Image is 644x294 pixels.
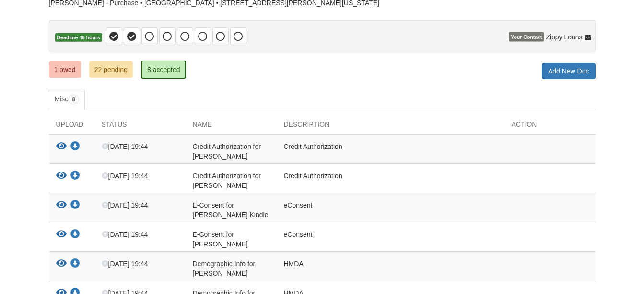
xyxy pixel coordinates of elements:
[277,200,504,220] div: eConsent
[277,259,504,278] div: HMDA
[102,172,148,180] span: [DATE] 19:44
[193,143,261,160] span: Credit Authorization for [PERSON_NAME]
[56,259,67,269] button: View Demographic Info for Caylee Shepard
[56,171,67,181] button: View Credit Authorization for Caylee Shepard
[277,142,504,161] div: Credit Authorization
[56,230,67,240] button: View E-Consent for Caylee Shepard
[141,61,187,79] a: 8 accepted
[68,95,79,104] span: 8
[546,32,582,42] span: Zippy Loans
[102,260,148,268] span: [DATE] 19:44
[49,61,81,78] a: 1 owed
[193,172,261,189] span: Credit Authorization for [PERSON_NAME]
[277,120,504,134] div: Description
[49,89,85,110] a: Misc
[509,32,544,42] span: Your Contact
[186,120,277,134] div: Name
[89,61,133,78] a: 22 pending
[193,231,248,248] span: E-Consent for [PERSON_NAME]
[94,120,186,134] div: Status
[277,230,504,249] div: eConsent
[193,201,269,219] span: E-Consent for [PERSON_NAME] Kindle
[70,143,80,151] a: Download Credit Authorization for Corbin Kindle
[56,142,67,152] button: View Credit Authorization for Corbin Kindle
[55,33,102,42] span: Deadline 46 hours
[70,260,80,268] a: Download Demographic Info for Caylee Shepard
[49,120,94,134] div: Upload
[102,201,148,209] span: [DATE] 19:44
[193,260,256,277] span: Demographic Info for [PERSON_NAME]
[542,63,596,79] a: Add New Doc
[56,200,67,210] button: View E-Consent for Corbin Kindle
[70,231,80,239] a: Download E-Consent for Caylee Shepard
[102,143,148,150] span: [DATE] 19:44
[504,120,596,134] div: Action
[70,202,80,209] a: Download E-Consent for Corbin Kindle
[102,231,148,238] span: [DATE] 19:44
[70,172,80,180] a: Download Credit Authorization for Caylee Shepard
[277,171,504,190] div: Credit Authorization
